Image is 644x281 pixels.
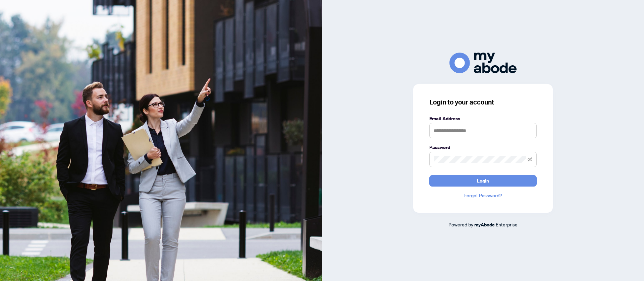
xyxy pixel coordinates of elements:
img: ma-logo [449,53,517,73]
a: Forgot Password? [429,192,537,199]
span: Login [477,175,489,186]
span: Enterprise [496,221,518,227]
span: Powered by [448,221,473,227]
button: Login [429,175,537,187]
h3: Login to your account [429,97,537,107]
label: Password [429,144,537,151]
a: myAbode [474,221,495,228]
span: eye-invisible [528,157,532,162]
label: Email Address [429,115,537,122]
